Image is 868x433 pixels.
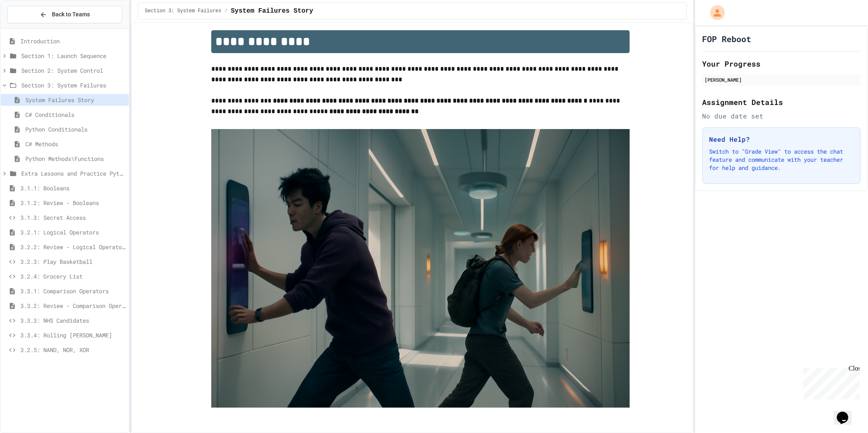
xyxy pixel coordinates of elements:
[834,400,860,425] iframe: chat widget
[20,228,125,237] span: 3.2.1: Logical Operators
[20,272,125,281] span: 3.2.4: Grocery List
[20,199,125,207] span: 3.1.2: Review - Booleans
[21,81,125,89] span: Section 3: System Failures
[705,76,858,83] div: [PERSON_NAME]
[25,96,125,104] span: System Failures Story
[231,6,313,16] span: System Failures Story
[25,110,125,119] span: C# Conditionals
[702,58,861,69] h2: Your Progress
[25,140,125,148] span: C# Methods
[20,301,125,310] span: 3.3.2: Review - Comparison Operators
[21,51,125,60] span: Section 1: Launch Sequence
[7,6,122,23] button: Back to Teams
[800,365,860,400] iframe: chat widget
[709,147,854,172] p: Switch to "Grade View" to access the chat feature and communicate with your teacher for help and ...
[25,154,125,163] span: Python Methods\Functions
[25,125,125,134] span: Python Conditionals
[20,37,125,45] span: Introduction
[709,134,854,144] h3: Need Help?
[145,8,221,14] span: Section 3: System Failures
[21,169,125,178] span: Extra Lessons and Practice Python
[20,287,125,295] span: 3.3.1: Comparison Operators
[20,257,125,266] span: 3.2.3: Play Basketball
[3,3,56,52] div: Chat with us now!Close
[20,184,125,192] span: 3.1.1: Booleans
[702,33,752,45] h1: FOP Reboot
[20,243,125,251] span: 3.2.2: Review - Logical Operators
[225,8,228,14] span: /
[20,213,125,222] span: 3.1.3: Secret Access
[20,316,125,325] span: 3.3.3: NHS Candidates
[21,66,125,75] span: Section 2: System Control
[702,111,861,121] div: No due date set
[702,3,727,22] div: My Account
[52,10,90,19] span: Back to Teams
[20,346,125,354] span: 3.2.5: NAND, NOR, XOR
[20,331,125,339] span: 3.3.4: Rolling [PERSON_NAME]
[702,96,861,108] h2: Assignment Details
